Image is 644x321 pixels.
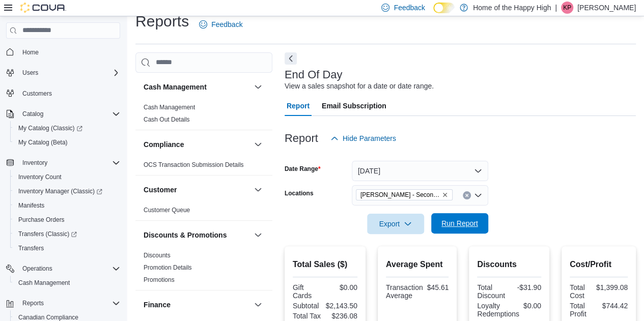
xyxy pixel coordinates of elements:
[18,67,120,79] span: Users
[14,185,106,197] a: Inventory Manager (Classic)
[14,122,120,134] span: My Catalog (Classic)
[18,173,62,181] span: Inventory Count
[10,198,124,213] button: Manifests
[477,258,541,271] h2: Discounts
[144,252,171,259] a: Discounts
[18,67,42,79] button: Users
[2,156,124,170] button: Inventory
[10,276,124,290] button: Cash Management
[18,216,65,224] span: Purchase Orders
[474,191,482,199] button: Open list of options
[327,312,357,320] div: $236.08
[195,14,246,35] a: Feedback
[18,138,68,147] span: My Catalog (Beta)
[360,190,440,200] span: [PERSON_NAME] - Second Ave - Prairie Records
[18,46,43,59] a: Home
[252,81,264,93] button: Cash Management
[144,276,175,283] a: Promotions
[252,299,264,311] button: Finance
[10,213,124,227] button: Purchase Orders
[293,283,323,300] div: Gift Cards
[2,66,124,80] button: Users
[252,229,264,241] button: Discounts & Promotions
[144,82,207,92] h3: Cash Management
[10,170,124,184] button: Inventory Count
[144,185,250,195] button: Customer
[18,230,77,238] span: Transfers (Classic)
[18,262,57,275] button: Operations
[14,199,48,212] a: Manifests
[135,249,272,290] div: Discounts & Promotions
[2,261,124,276] button: Operations
[352,161,488,181] button: [DATE]
[18,297,48,309] button: Reports
[18,87,56,100] a: Customers
[356,189,453,200] span: Warman - Second Ave - Prairie Records
[144,264,192,271] a: Promotion Details
[14,199,120,212] span: Manifests
[135,101,272,130] div: Cash Management
[14,242,120,254] span: Transfers
[394,3,425,13] span: Feedback
[293,312,323,320] div: Total Tax
[293,302,322,310] div: Subtotal
[144,185,177,195] h3: Customer
[252,184,264,196] button: Customer
[135,159,272,175] div: Compliance
[473,2,551,14] p: Home of the Happy High
[601,302,628,310] div: $744.42
[427,283,449,291] div: $45.61
[14,122,87,134] a: My Catalog (Classic)
[10,241,124,255] button: Transfers
[442,192,448,198] button: Remove Warman - Second Ave - Prairie Records from selection in this group
[14,214,69,226] a: Purchase Orders
[14,185,120,197] span: Inventory Manager (Classic)
[22,110,43,118] span: Catalog
[144,115,190,124] span: Cash Out Details
[14,171,66,183] a: Inventory Count
[144,104,195,111] a: Cash Management
[10,121,124,135] a: My Catalog (Classic)
[10,227,124,241] a: Transfers (Classic)
[570,302,597,318] div: Total Profit
[285,165,321,173] label: Date Range
[523,302,541,310] div: $0.00
[570,258,628,271] h2: Cost/Profit
[22,48,39,56] span: Home
[135,11,189,32] h1: Reports
[144,300,171,310] h3: Finance
[477,302,519,318] div: Loyalty Redemptions
[322,96,386,116] span: Email Subscription
[2,45,124,60] button: Home
[18,187,102,195] span: Inventory Manager (Classic)
[144,161,244,169] span: OCS Transaction Submission Details
[285,132,318,144] h3: Report
[144,276,175,284] span: Promotions
[14,228,120,240] span: Transfers (Classic)
[285,52,297,65] button: Next
[563,2,571,14] span: KP
[22,159,47,167] span: Inventory
[18,157,120,169] span: Inventory
[22,69,38,77] span: Users
[18,108,47,120] button: Catalog
[326,128,400,149] button: Hide Parameters
[14,171,120,183] span: Inventory Count
[555,2,557,14] p: |
[144,103,195,111] span: Cash Management
[144,139,184,150] h3: Compliance
[463,191,471,199] button: Clear input
[144,207,190,214] a: Customer Queue
[10,184,124,198] a: Inventory Manager (Classic)
[144,230,250,240] button: Discounts & Promotions
[10,135,124,150] button: My Catalog (Beta)
[285,81,434,92] div: View a sales snapshot for a date or date range.
[343,133,396,143] span: Hide Parameters
[144,230,227,240] h3: Discounts & Promotions
[367,214,424,234] button: Export
[14,214,120,226] span: Purchase Orders
[386,258,449,271] h2: Average Spent
[386,283,423,300] div: Transaction Average
[144,264,192,272] span: Promotion Details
